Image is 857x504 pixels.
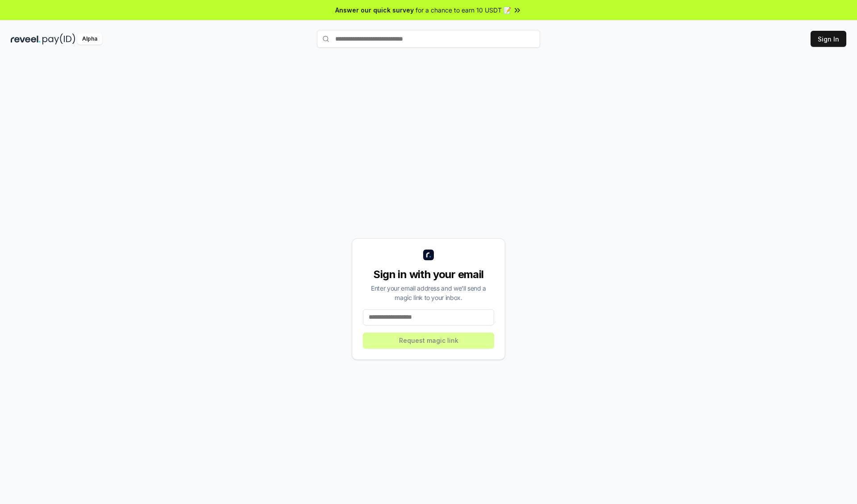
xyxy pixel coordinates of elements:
div: Enter your email address and we’ll send a magic link to your inbox. [363,283,494,302]
img: reveel_dark [11,33,41,45]
span: Answer our quick survey [335,5,414,15]
img: logo_small [423,250,434,260]
img: pay_id [42,33,75,45]
button: Sign In [811,31,846,47]
div: Alpha [77,33,102,45]
div: Sign in with your email [363,267,494,282]
span: for a chance to earn 10 USDT 📝 [416,5,511,15]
